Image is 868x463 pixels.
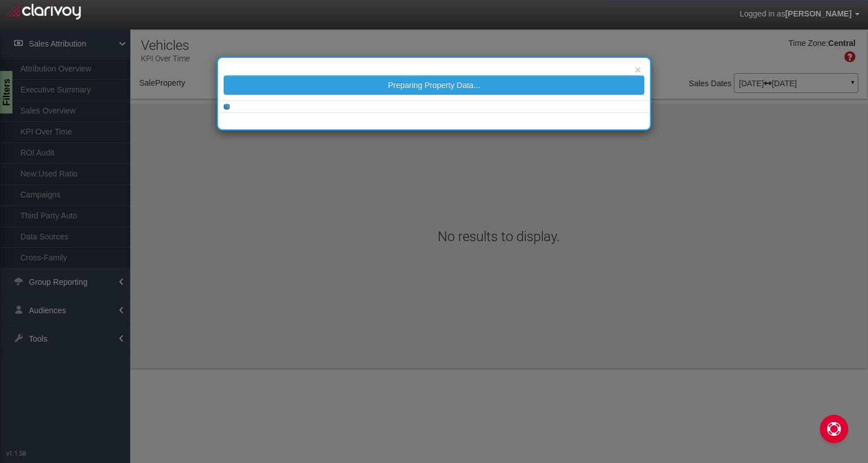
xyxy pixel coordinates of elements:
[224,75,644,95] button: Preparing Property Data...
[739,9,785,18] span: Logged in as
[634,64,641,75] button: ×
[731,1,868,28] a: Logged in as[PERSON_NAME]
[785,9,852,18] span: [PERSON_NAME]
[388,81,480,90] span: Preparing Property Data...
